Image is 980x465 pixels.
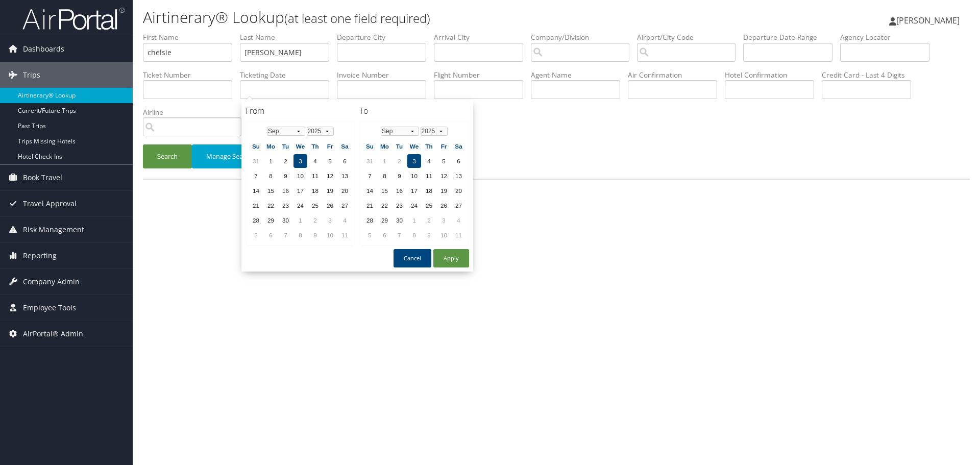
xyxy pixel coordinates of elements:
[284,10,430,27] small: (at least one field required)
[363,213,377,227] td: 28
[393,199,406,212] td: 23
[422,139,436,153] th: Th
[452,213,465,227] td: 4
[323,213,337,227] td: 3
[338,184,352,198] td: 20
[378,199,391,212] td: 22
[743,32,840,42] label: Departure Date Range
[452,139,465,153] th: Sa
[889,5,970,36] a: [PERSON_NAME]
[437,213,451,227] td: 3
[23,217,84,242] span: Risk Management
[363,199,377,212] td: 21
[437,199,451,212] td: 26
[279,169,292,183] td: 9
[422,228,436,242] td: 9
[363,184,377,198] td: 14
[337,70,434,80] label: Invoice Number
[437,169,451,183] td: 12
[452,228,465,242] td: 11
[531,70,628,80] label: Agent Name
[363,228,377,242] td: 5
[359,105,469,116] h4: To
[437,154,451,168] td: 5
[279,139,292,153] th: Tu
[308,199,322,212] td: 25
[293,169,307,183] td: 10
[240,32,337,42] label: Last Name
[637,32,743,42] label: Airport/City Code
[337,32,434,42] label: Departure City
[264,154,278,168] td: 1
[338,154,352,168] td: 6
[422,154,436,168] td: 4
[264,213,278,227] td: 29
[23,165,62,190] span: Book Travel
[264,184,278,198] td: 15
[393,228,406,242] td: 7
[407,139,421,153] th: We
[308,139,322,153] th: Th
[363,169,377,183] td: 7
[434,70,531,80] label: Flight Number
[407,154,421,168] td: 3
[240,70,337,80] label: Ticketing Date
[264,228,278,242] td: 6
[293,199,307,212] td: 24
[393,139,406,153] th: Tu
[279,154,292,168] td: 2
[437,184,451,198] td: 19
[323,228,337,242] td: 10
[249,199,263,212] td: 21
[628,70,725,80] label: Air Confirmation
[422,199,436,212] td: 25
[422,184,436,198] td: 18
[822,70,919,80] label: Credit Card - Last 4 Digits
[293,154,307,168] td: 3
[264,199,278,212] td: 22
[308,154,322,168] td: 4
[378,184,391,198] td: 15
[452,169,465,183] td: 13
[249,228,263,242] td: 5
[323,169,337,183] td: 12
[394,249,431,267] button: Cancel
[23,295,76,321] span: Employee Tools
[407,213,421,227] td: 1
[452,199,465,212] td: 27
[143,7,694,28] h1: Airtinerary® Lookup
[407,184,421,198] td: 17
[323,139,337,153] th: Fr
[308,213,322,227] td: 2
[407,228,421,242] td: 8
[249,139,263,153] th: Su
[249,169,263,183] td: 7
[363,139,377,153] th: Su
[308,169,322,183] td: 11
[422,169,436,183] td: 11
[23,62,40,88] span: Trips
[338,169,352,183] td: 13
[393,184,406,198] td: 16
[308,184,322,198] td: 18
[143,32,240,42] label: First Name
[378,213,391,227] td: 29
[338,228,352,242] td: 11
[249,213,263,227] td: 28
[378,154,391,168] td: 1
[249,184,263,198] td: 14
[407,169,421,183] td: 10
[143,70,240,80] label: Ticket Number
[246,105,355,116] h4: From
[434,32,531,42] label: Arrival City
[378,139,391,153] th: Mo
[279,228,292,242] td: 7
[725,70,822,80] label: Hotel Confirmation
[22,7,125,31] img: airportal-logo.png
[279,184,292,198] td: 16
[422,213,436,227] td: 2
[323,199,337,212] td: 26
[293,184,307,198] td: 17
[378,228,391,242] td: 6
[452,154,465,168] td: 6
